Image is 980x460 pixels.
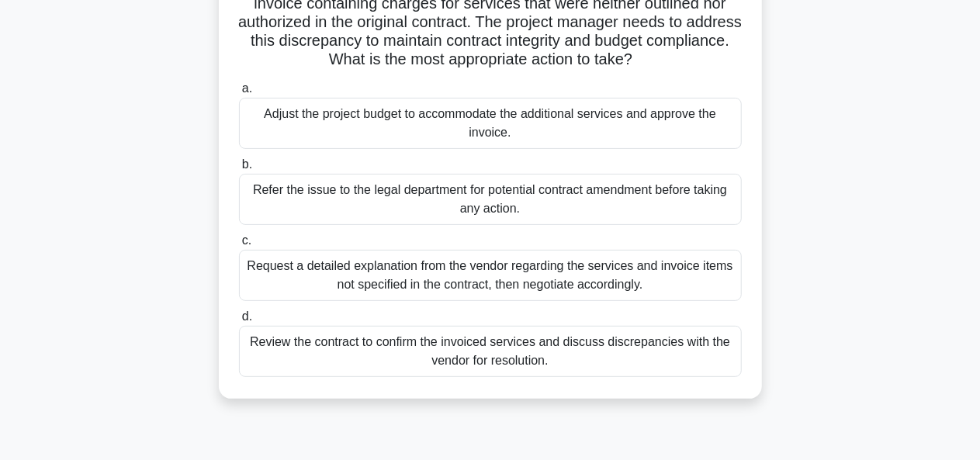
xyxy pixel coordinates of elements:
div: Review the contract to confirm the invoiced services and discuss discrepancies with the vendor fo... [239,326,742,377]
span: a. [242,81,252,95]
div: Refer the issue to the legal department for potential contract amendment before taking any action. [239,174,742,225]
div: Request a detailed explanation from the vendor regarding the services and invoice items not speci... [239,250,742,301]
span: c. [242,233,251,247]
span: d. [242,310,252,323]
div: Adjust the project budget to accommodate the additional services and approve the invoice. [239,98,742,149]
span: b. [242,157,252,171]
